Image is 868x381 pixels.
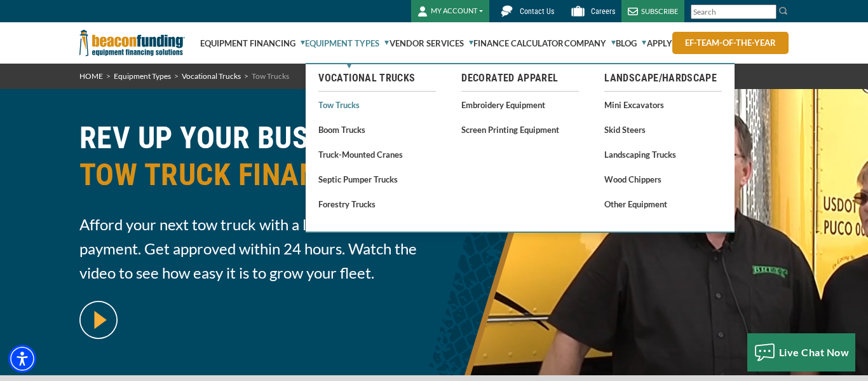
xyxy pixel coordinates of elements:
[318,121,436,137] a: Boom Trucks
[591,7,615,16] span: Careers
[616,23,646,64] a: Blog
[604,97,722,113] a: Mini Excavators
[672,32,789,54] a: ef-team-of-the-year
[318,196,436,212] a: Forestry Trucks
[79,71,103,81] a: HOME
[8,345,36,373] div: Accessibility Menu
[604,196,722,212] a: Other Equipment
[461,97,579,113] a: Embroidery Equipment
[520,7,554,16] span: Contact Us
[461,71,579,86] a: Decorated Apparel
[318,171,436,187] a: Septic Pumper Trucks
[79,22,185,64] img: Beacon Funding Corporation logo
[691,4,776,19] input: Search
[318,146,436,162] a: Truck-Mounted Cranes
[305,23,389,64] a: Equipment Types
[318,71,436,86] a: Vocational Trucks
[779,346,850,358] span: Live Chat Now
[318,97,436,113] a: Tow Trucks
[604,71,722,86] a: Landscape/Hardscape
[604,146,722,162] a: Landscaping Trucks
[461,121,579,137] a: Screen Printing Equipment
[763,7,773,17] a: Clear search text
[79,212,426,285] span: Afford your next tow truck with a low monthly payment. Get approved within 24 hours. Watch the vi...
[390,23,473,64] a: Vendor Services
[604,171,722,187] a: Wood Chippers
[473,23,564,64] a: Finance Calculator
[200,23,305,64] a: Equipment Financing
[747,333,856,371] button: Live Chat Now
[114,71,171,81] a: Equipment Types
[647,23,672,64] a: Apply
[79,156,426,193] span: TOW TRUCK FINANCING
[604,121,722,137] a: Skid Steers
[564,23,616,64] a: Company
[79,120,426,203] h1: REV UP YOUR BUSINESS
[79,301,118,339] img: video modal pop-up play button
[252,71,289,81] span: Tow Trucks
[778,6,789,16] img: Search
[182,71,241,81] a: Vocational Trucks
